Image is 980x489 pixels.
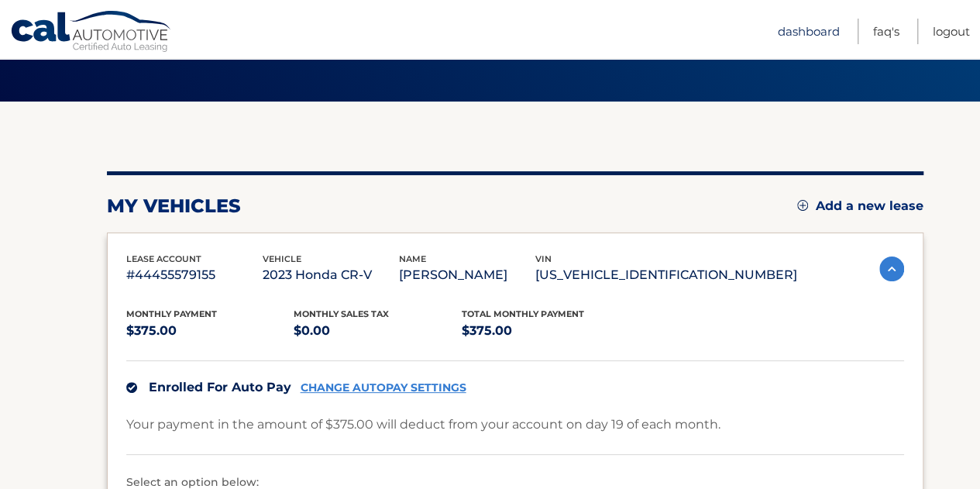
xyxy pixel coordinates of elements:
[294,308,389,319] span: Monthly sales Tax
[126,414,720,436] p: Your payment in the amount of $375.00 will deduct from your account on day 19 of each month.
[933,19,970,44] a: Logout
[462,320,630,342] p: $375.00
[263,264,399,286] p: 2023 Honda CR-V
[462,308,584,319] span: Total Monthly Payment
[797,200,808,211] img: add.svg
[399,253,426,264] span: name
[126,382,137,393] img: check.svg
[126,320,294,342] p: $375.00
[107,195,241,218] h2: my vehicles
[535,264,797,286] p: [US_VEHICLE_IDENTIFICATION_NUMBER]
[10,10,173,55] a: Cal Automotive
[149,380,291,394] span: Enrolled For Auto Pay
[126,264,263,286] p: #44455579155
[126,308,217,319] span: Monthly Payment
[126,253,201,264] span: lease account
[797,198,923,214] a: Add a new lease
[873,19,899,44] a: FAQ's
[399,264,535,286] p: [PERSON_NAME]
[301,381,466,394] a: CHANGE AUTOPAY SETTINGS
[263,253,301,264] span: vehicle
[535,253,552,264] span: vin
[294,320,462,342] p: $0.00
[879,257,904,281] img: accordion-active.svg
[778,19,840,44] a: Dashboard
